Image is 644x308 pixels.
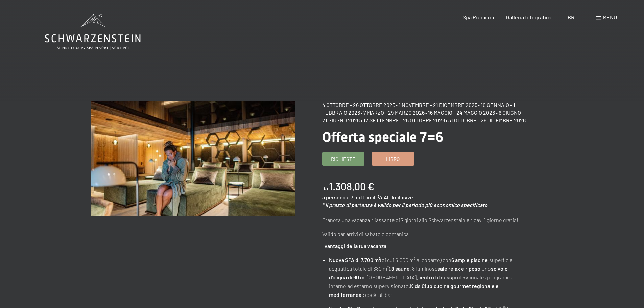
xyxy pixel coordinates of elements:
font: • 1 novembre - 21 dicembre 2025 [396,102,477,108]
font: • 16 maggio - 24 maggio 2026 • 6 giugno - 21 giugno 2026 • 12 settembre [322,109,524,123]
font: (di cui 5.500 m² al coperto) con [380,257,451,263]
a: Galleria fotografica [506,14,551,20]
font: cucina gourmet regionale e mediterranea [329,283,499,298]
font: Libro [386,156,400,162]
font: centro fitness [418,274,452,280]
font: incl. ¾ All-Inclusive [367,194,413,200]
font: uno [482,265,491,272]
font: 2026 [433,117,445,123]
font: Prenota una vacanza rilassante di 7 giorni allo Schwarzenstein e ricevi 1 giorno gratis! [322,217,518,223]
font: 4 ottobre - 26 ottobre 2025 [322,102,395,108]
img: Offerta speciale 7=6 [91,101,295,216]
font: 6 ampie piscine [451,257,488,263]
font: - 25 ottobre [400,117,432,123]
font: 7 notti [351,194,366,200]
font: Richieste [331,156,355,162]
font: e cocktail bar [361,291,392,298]
a: Spa Premium [463,14,494,20]
font: menu [603,14,617,20]
font: Valido per arrivi di sabato o domenica. [322,231,410,237]
a: Libro [372,152,414,165]
font: • 31 ottobre - 26 dicembre 2026 [446,117,526,123]
font: sale relax e riposo, [437,265,482,272]
font: Kids Club [410,283,432,289]
font: da [322,185,328,191]
font: , [GEOGRAPHIC_DATA], [364,274,418,280]
a: LIBRO [563,14,578,20]
font: I vantaggi della tua vacanza [322,243,386,249]
font: 1.308,00 € [329,180,374,192]
font: 8 saune [391,265,410,272]
font: a persona e [322,194,350,200]
font: • 7 marzo - 29 marzo 2026 [361,109,425,116]
font: * il prezzo di partenza è valido per il periodo più economico specificato [322,202,487,208]
font: Nuova SPA di 7.700 m² [329,257,380,263]
font: , 8 luminose [410,265,437,272]
a: Richieste [323,152,364,165]
font: , [432,283,434,289]
font: Offerta speciale 7=6 [322,129,444,145]
font: (superficie acquatica totale di 680 m²), [329,257,512,272]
